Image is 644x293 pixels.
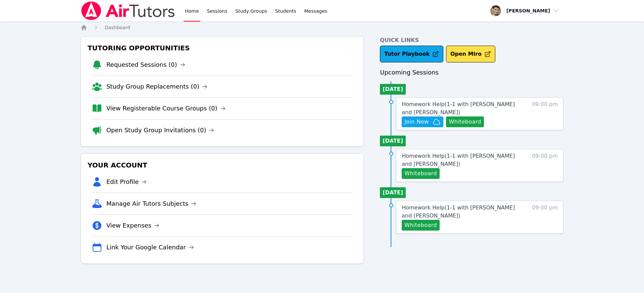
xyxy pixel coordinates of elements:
img: Air Tutors [81,1,176,20]
a: View Registerable Course Groups (0) [106,104,226,113]
nav: Breadcrumb [81,24,563,31]
button: Whiteboard [402,168,440,179]
a: Dashboard [105,24,130,31]
a: Edit Profile [106,177,147,187]
a: View Expenses [106,221,159,230]
a: Study Group Replacements (0) [106,82,207,91]
span: Join Now [404,118,429,126]
a: Open Study Group Invitations (0) [106,126,214,135]
li: [DATE] [380,136,406,146]
a: Requested Sessions (0) [106,60,185,69]
button: Open Miro [446,46,495,62]
span: Dashboard [105,25,130,30]
h3: Your Account [86,159,358,171]
button: Whiteboard [446,116,484,127]
h4: Quick Links [380,36,563,44]
a: Homework Help(1-1 with [PERSON_NAME] and [PERSON_NAME]) [402,100,519,116]
span: Messages [304,8,328,14]
a: Homework Help(1-1 with [PERSON_NAME] and [PERSON_NAME]) [402,152,519,168]
span: Homework Help ( 1-1 with [PERSON_NAME] and [PERSON_NAME] ) [402,101,515,115]
span: 09:00 pm [532,152,558,179]
a: Manage Air Tutors Subjects [106,199,197,208]
li: [DATE] [380,84,406,95]
span: 09:00 pm [532,100,558,127]
h3: Upcoming Sessions [380,68,563,77]
span: Homework Help ( 1-1 with [PERSON_NAME] and [PERSON_NAME] ) [402,153,515,167]
span: Homework Help ( 1-1 with [PERSON_NAME] and [PERSON_NAME] ) [402,204,515,219]
a: Link Your Google Calendar [106,243,194,252]
a: Tutor Playbook [380,46,443,62]
button: Whiteboard [402,220,440,231]
a: Homework Help(1-1 with [PERSON_NAME] and [PERSON_NAME]) [402,204,519,220]
li: [DATE] [380,187,406,198]
h3: Tutoring Opportunities [86,42,358,54]
button: Join Now [402,116,443,127]
span: 09:00 pm [532,204,558,231]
